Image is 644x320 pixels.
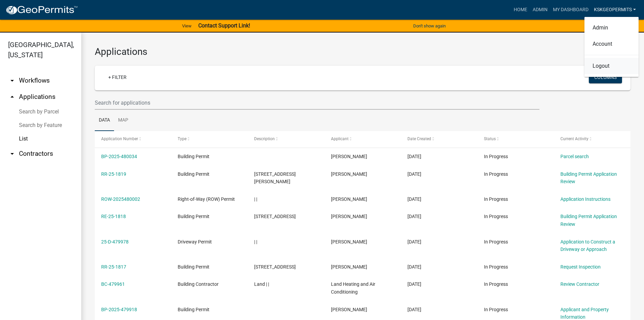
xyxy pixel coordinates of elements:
[101,264,126,270] a: RR-25-1817
[407,214,421,219] span: 09/17/2025
[178,264,209,270] span: Building Permit
[254,239,257,244] span: | |
[478,131,554,147] datatable-header-cell: Status
[178,214,209,219] span: Building Permit
[484,214,508,219] span: In Progress
[560,214,617,227] a: Building Permit Application Review
[511,3,530,16] a: Home
[254,264,296,270] span: 355 C Salt Creek PkwyValparaiso
[407,239,421,244] span: 09/17/2025
[560,171,617,185] a: Building Permit Application Review
[560,264,601,270] a: Request Inspection
[331,239,367,244] span: Maverick Wade
[198,22,250,29] strong: Contact Support Link!
[101,196,140,202] a: ROW-2025480002
[331,154,367,159] span: Nicholas Yadron
[407,171,421,177] span: 09/17/2025
[331,136,349,141] span: Applicant
[101,307,137,312] a: BP-2025-479918
[101,136,138,141] span: Application Number
[248,131,324,147] datatable-header-cell: Description
[114,110,132,131] a: Map
[254,136,275,141] span: Description
[560,281,599,287] a: Review Contractor
[254,196,257,202] span: | |
[331,171,367,177] span: Tori Judy
[584,36,639,52] a: Account
[95,96,539,110] input: Search for applications
[560,154,589,159] a: Parcel search
[484,264,508,270] span: In Progress
[8,93,16,101] i: arrow_drop_up
[171,131,248,147] datatable-header-cell: Type
[331,214,367,219] span: Kim Rosko
[254,281,269,287] span: Land | |
[584,20,639,36] a: Admin
[560,136,589,141] span: Current Activity
[584,58,639,74] a: Logout
[550,3,591,16] a: My Dashboard
[560,239,615,252] a: Application to Construct a Driveway or Approach
[407,307,421,312] span: 09/17/2025
[95,110,114,131] a: Data
[484,196,508,202] span: In Progress
[401,131,478,147] datatable-header-cell: Date Created
[560,307,609,320] a: Applicant and Property Information
[484,281,508,287] span: In Progress
[331,307,367,312] span: Maverick Wade
[178,136,186,141] span: Type
[484,171,508,177] span: In Progress
[589,71,622,83] button: Columns
[101,154,137,159] a: BP-2025-480034
[254,171,296,185] span: 11 S Sager RdValparaiso
[331,281,375,295] span: Land Heating and Air Conditioning
[178,307,209,312] span: Building Permit
[554,131,630,147] datatable-header-cell: Current Activity
[179,20,194,31] a: View
[407,281,421,287] span: 09/17/2025
[407,196,421,202] span: 09/17/2025
[95,131,171,147] datatable-header-cell: Application Number
[101,214,126,219] a: RE-25-1818
[530,3,550,16] a: Admin
[178,154,209,159] span: Building Permit
[178,281,219,287] span: Building Contractor
[95,46,630,58] h3: Applications
[101,281,125,287] a: BC-479961
[584,17,639,77] div: KSKgeopermits
[331,196,367,202] span: Matthew T. Phillips
[324,131,401,147] datatable-header-cell: Applicant
[407,264,421,270] span: 09/17/2025
[254,214,296,219] span: 1180 Sunnyslope DrCrown Point
[591,3,639,16] a: KSKgeopermits
[8,150,16,158] i: arrow_drop_down
[407,154,421,159] span: 09/17/2025
[484,239,508,244] span: In Progress
[8,77,16,85] i: arrow_drop_down
[484,307,508,312] span: In Progress
[178,196,235,202] span: Right-of-Way (ROW) Permit
[103,71,132,83] a: + Filter
[484,136,496,141] span: Status
[178,239,212,244] span: Driveway Permit
[560,196,610,202] a: Application Instructions
[101,239,129,244] a: 25-D-479978
[331,264,367,270] span: Tori Judy
[178,171,209,177] span: Building Permit
[484,154,508,159] span: In Progress
[407,136,431,141] span: Date Created
[410,20,448,31] button: Don't show again
[101,171,126,177] a: RR-25-1819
